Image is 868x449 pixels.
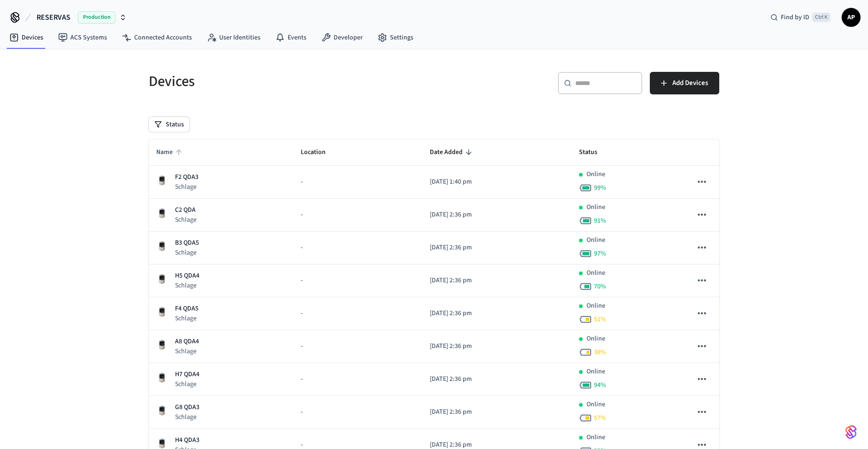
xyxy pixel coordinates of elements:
[594,249,606,258] span: 97 %
[175,370,199,379] p: H7 QDA4
[586,334,605,344] p: Online
[2,29,51,46] a: Devices
[199,29,268,46] a: User Identities
[594,282,606,291] span: 70 %
[156,145,185,160] span: Name
[594,216,606,225] span: 91 %
[586,367,605,377] p: Online
[301,374,303,384] span: -
[812,13,830,22] span: Ctrl K
[586,400,605,410] p: Online
[175,215,197,224] p: Schlage
[430,276,564,286] p: [DATE] 2:36 pm
[301,276,303,286] span: -
[301,341,303,351] span: -
[149,117,190,132] button: Status
[156,339,168,350] img: Schlage Sense Smart Deadbolt with Camelot Trim, Front
[586,170,605,179] p: Online
[586,301,605,311] p: Online
[842,8,860,27] button: AP
[175,205,197,215] p: C2 QDA
[845,425,857,440] img: SeamLogoGradient.69752ec5.svg
[430,374,564,384] p: [DATE] 2:36 pm
[594,413,606,423] span: 57 %
[430,407,564,417] p: [DATE] 2:36 pm
[175,248,199,257] p: Schlage
[156,405,168,416] img: Schlage Sense Smart Deadbolt with Camelot Trim, Front
[175,238,199,248] p: B3 QDA5
[175,271,199,281] p: H5 QDA4
[586,235,605,245] p: Online
[430,243,564,253] p: [DATE] 2:36 pm
[301,407,303,417] span: -
[175,304,198,314] p: F4 QDA5
[156,273,168,285] img: Schlage Sense Smart Deadbolt with Camelot Trim, Front
[301,210,303,220] span: -
[594,380,606,390] span: 94 %
[156,372,168,383] img: Schlage Sense Smart Deadbolt with Camelot Trim, Front
[594,183,606,193] span: 99 %
[579,145,609,160] span: Status
[586,433,605,442] p: Online
[175,435,199,445] p: H4 QDA3
[781,13,809,22] span: Find by ID
[594,315,606,324] span: 51 %
[175,281,199,290] p: Schlage
[175,412,199,422] p: Schlage
[430,145,475,160] span: Date Added
[175,379,199,389] p: Schlage
[175,172,198,182] p: F2 QDA3
[114,29,199,46] a: Connected Accounts
[301,145,338,160] span: Location
[763,9,838,26] div: Find by IDCtrl K
[175,314,198,323] p: Schlage
[156,438,168,449] img: Schlage Sense Smart Deadbolt with Camelot Trim, Front
[430,309,564,318] p: [DATE] 2:36 pm
[301,243,303,253] span: -
[672,77,708,89] span: Add Devices
[156,306,168,317] img: Schlage Sense Smart Deadbolt with Camelot Trim, Front
[268,29,314,46] a: Events
[175,403,199,412] p: G8 QDA3
[430,341,564,351] p: [DATE] 2:36 pm
[586,268,605,278] p: Online
[314,29,370,46] a: Developer
[594,348,606,357] span: 38 %
[843,9,860,26] span: AP
[430,210,564,220] p: [DATE] 2:36 pm
[37,12,70,23] span: RESERVAS
[586,202,605,212] p: Online
[175,347,199,356] p: Schlage
[301,177,303,187] span: -
[650,72,719,94] button: Add Devices
[175,337,199,347] p: A8 QDA4
[430,177,564,187] p: [DATE] 1:40 pm
[156,175,168,186] img: Schlage Sense Smart Deadbolt with Camelot Trim, Front
[149,72,428,91] h5: Devices
[175,182,198,192] p: Schlage
[156,240,168,252] img: Schlage Sense Smart Deadbolt with Camelot Trim, Front
[301,309,303,318] span: -
[51,29,114,46] a: ACS Systems
[156,208,168,219] img: Schlage Sense Smart Deadbolt with Camelot Trim, Front
[370,29,421,46] a: Settings
[78,11,115,23] span: Production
